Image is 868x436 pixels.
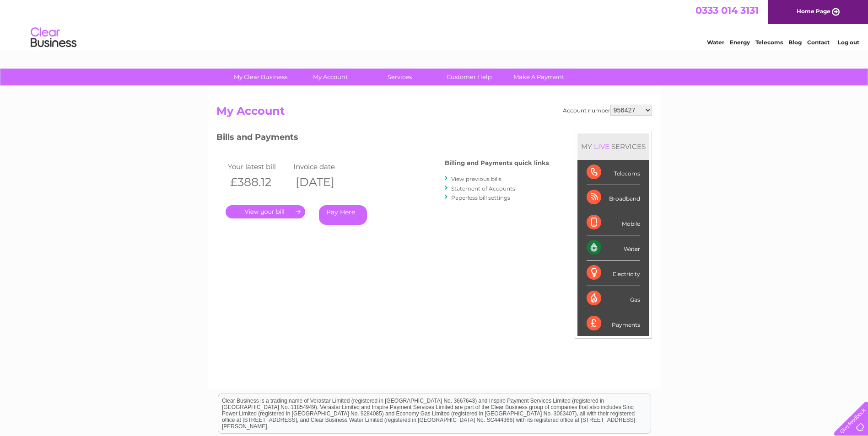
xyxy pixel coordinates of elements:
[30,24,77,52] img: logo.png
[592,142,611,151] div: LIVE
[291,160,357,173] td: Invoice date
[319,205,367,225] a: Pay Here
[226,173,291,191] th: £388.12
[587,235,640,261] div: Water
[587,311,640,336] div: Payments
[587,261,640,286] div: Electricity
[587,185,640,210] div: Broadband
[788,39,802,46] a: Blog
[451,194,510,201] a: Paperless bill settings
[226,160,291,173] td: Your latest bill
[807,39,830,46] a: Contact
[218,5,651,44] div: Clear Business is a trading name of Verastar Limited (registered in [GEOGRAPHIC_DATA] No. 3667643...
[695,5,759,16] a: 0333 014 3131
[730,39,750,46] a: Energy
[707,39,724,46] a: Water
[838,39,859,46] a: Log out
[563,105,652,116] div: Account number
[577,133,649,160] div: MY SERVICES
[292,69,368,85] a: My Account
[291,173,357,191] th: [DATE]
[451,175,501,182] a: View previous bills
[501,69,577,85] a: Make A Payment
[431,69,507,85] a: Customer Help
[755,39,783,46] a: Telecoms
[587,160,640,185] div: Telecoms
[226,205,305,218] a: .
[216,131,549,147] h3: Bills and Payments
[587,286,640,311] div: Gas
[223,69,298,85] a: My Clear Business
[587,210,640,235] div: Mobile
[216,105,652,122] h2: My Account
[445,160,549,166] h4: Billing and Payments quick links
[362,69,437,85] a: Services
[451,185,515,192] a: Statement of Accounts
